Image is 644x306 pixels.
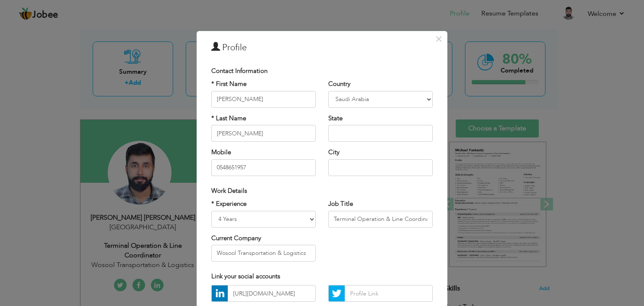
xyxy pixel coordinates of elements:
[329,285,345,301] img: Twitter
[212,285,228,301] img: linkedin
[211,80,247,88] label: * First Name
[211,234,261,243] label: Current Company
[211,187,247,195] span: Work Details
[328,200,353,208] label: Job Title
[328,80,351,88] label: Country
[345,285,433,302] input: Profile Link
[211,41,433,54] h3: Profile
[211,67,267,75] span: Contact Information
[211,200,247,208] label: * Experience
[328,114,343,123] label: State
[211,148,231,157] label: Mobile
[228,285,316,302] input: Profile Link
[328,148,340,157] label: City
[211,114,246,123] label: * Last Name
[432,32,445,46] button: Close
[435,31,442,47] span: ×
[211,272,280,280] span: Link your social accounts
